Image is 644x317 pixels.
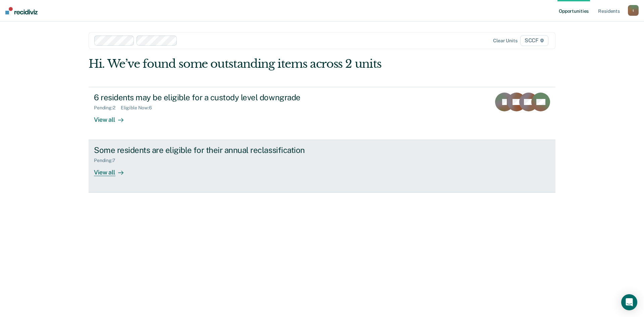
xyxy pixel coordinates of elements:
[94,105,121,111] div: Pending : 2
[89,57,462,71] div: Hi. We’ve found some outstanding items across 2 units
[94,163,131,176] div: View all
[89,87,555,140] a: 6 residents may be eligible for a custody level downgradePending:2Eligible Now:6View all
[94,158,121,163] div: Pending : 7
[621,294,637,310] div: Open Intercom Messenger
[5,7,38,14] img: Recidiviz
[520,35,548,46] span: SCCF
[493,38,518,44] div: Clear units
[94,93,329,102] div: 6 residents may be eligible for a custody level downgrade
[89,140,555,193] a: Some residents are eligible for their annual reclassificationPending:7View all
[121,105,157,111] div: Eligible Now : 6
[628,5,639,16] button: t
[94,110,131,123] div: View all
[94,145,329,155] div: Some residents are eligible for their annual reclassification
